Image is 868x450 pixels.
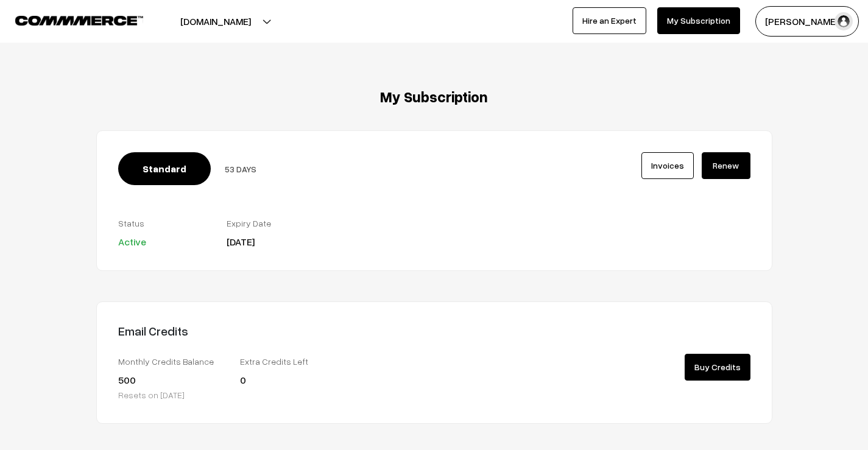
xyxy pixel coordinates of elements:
[118,152,211,185] span: Standard
[641,152,694,179] a: Invoices
[755,6,859,37] button: [PERSON_NAME]…
[240,355,344,368] label: Extra Credits Left
[118,217,208,230] label: Status
[15,12,122,27] a: COMMMERCE
[138,6,294,37] button: [DOMAIN_NAME]
[96,88,772,106] h3: My Subscription
[118,236,146,248] span: Active
[15,16,143,25] img: COMMMERCE
[227,217,317,230] label: Expiry Date
[657,7,740,34] a: My Subscription
[834,12,853,30] img: user
[573,7,646,34] a: Hire an Expert
[118,374,136,386] span: 500
[685,354,750,381] a: Buy Credits
[702,152,750,179] a: Renew
[118,323,425,338] h4: Email Credits
[225,164,256,174] span: 53 DAYS
[227,236,255,248] span: [DATE]
[240,374,246,386] span: 0
[118,355,222,368] label: Monthly Credits Balance
[118,390,185,400] span: Resets on [DATE]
